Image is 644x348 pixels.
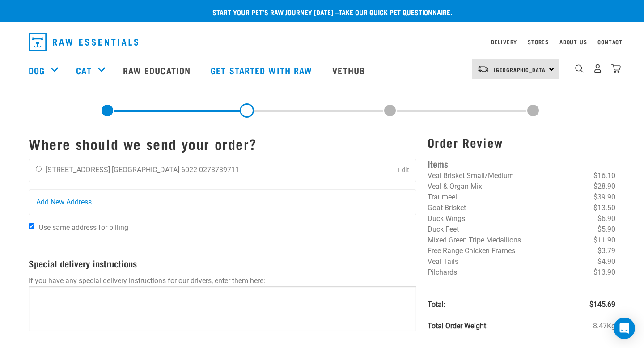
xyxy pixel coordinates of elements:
[589,299,615,310] span: $145.69
[575,64,584,73] img: home-icon-1@2x.png
[36,197,92,208] span: Add New Address
[428,225,459,233] span: Duck Feet
[593,170,615,181] span: $16.10
[428,182,482,191] span: Veal & Organ Mix
[202,52,323,88] a: Get started with Raw
[114,52,202,88] a: Raw Education
[477,65,489,73] img: van-moving.png
[593,64,602,73] img: user.png
[597,256,615,267] span: $4.90
[428,246,515,255] span: Free Range Chicken Frames
[29,258,416,268] h4: Special delivery instructions
[611,64,621,73] img: home-icon@2x.png
[428,257,458,266] span: Veal Tails
[428,236,521,244] span: Mixed Green Tripe Medallions
[398,166,409,174] a: Edit
[597,213,615,224] span: $6.90
[29,223,34,229] input: Use same address for billing
[428,136,615,149] h3: Order Review
[428,300,445,309] strong: Total:
[428,322,488,330] strong: Total Order Weight:
[29,276,416,286] p: If you have any special delivery instructions for our drivers, enter them here:
[593,203,615,213] span: $13.50
[29,136,416,152] h1: Where should we send your order?
[39,223,128,232] span: Use same address for billing
[491,40,517,43] a: Delivery
[593,321,615,331] span: 8.47Kg
[428,171,514,180] span: Veal Brisket Small/Medium
[593,192,615,203] span: $39.90
[593,181,615,192] span: $28.90
[46,166,110,174] li: [STREET_ADDRESS]
[29,33,138,51] img: Raw Essentials Logo
[29,64,45,77] a: Dog
[593,267,615,278] span: $13.90
[428,268,457,276] span: Pilchards
[76,64,91,77] a: Cat
[428,157,615,170] h4: Items
[559,40,587,43] a: About Us
[112,166,197,174] li: [GEOGRAPHIC_DATA] 6022
[428,193,457,201] span: Traumeel
[199,166,239,174] li: 0273739711
[494,68,548,71] span: [GEOGRAPHIC_DATA]
[597,246,615,256] span: $3.79
[593,235,615,246] span: $11.90
[339,10,452,14] a: take our quick pet questionnaire.
[428,204,466,212] span: Goat Brisket
[597,224,615,235] span: $5.90
[597,40,623,43] a: Contact
[428,214,465,223] span: Duck Wings
[323,52,376,88] a: Vethub
[21,30,623,55] nav: dropdown navigation
[614,318,635,339] div: Open Intercom Messenger
[29,190,416,215] a: Add New Address
[528,40,549,43] a: Stores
